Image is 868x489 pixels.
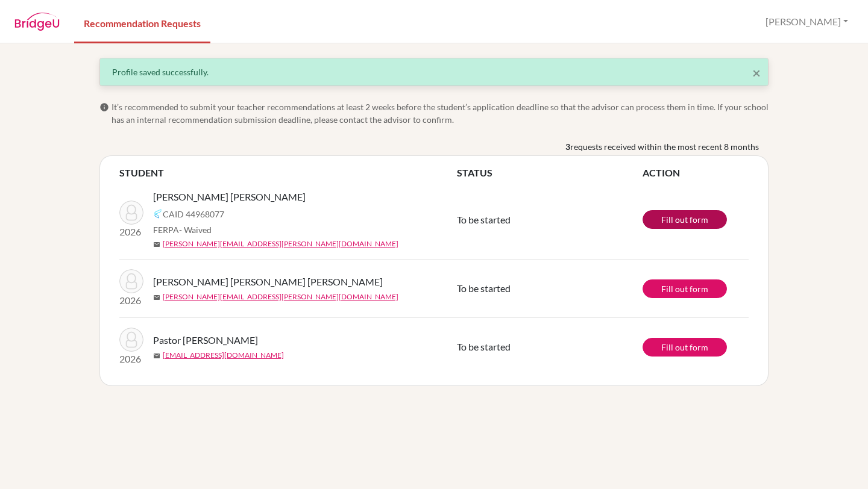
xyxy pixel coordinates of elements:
[457,282,511,294] span: To be started
[179,225,212,235] span: - Waived
[570,140,759,153] span: requests received within the most recent 8 months
[760,10,854,33] button: [PERSON_NAME]
[153,223,212,236] span: FERPA
[112,101,769,126] span: It’s recommended to submit your teacher recommendations at least 2 weeks before the student’s app...
[163,350,284,361] a: [EMAIL_ADDRESS][DOMAIN_NAME]
[163,238,398,249] a: [PERSON_NAME][EMAIL_ADDRESS][PERSON_NAME][DOMAIN_NAME]
[643,210,727,229] a: Fill out form
[119,166,457,180] th: STUDENT
[119,225,143,239] p: 2026
[457,166,643,180] th: STATUS
[74,2,210,43] a: Recommendation Requests
[752,66,761,80] button: Close
[163,291,398,302] a: [PERSON_NAME][EMAIL_ADDRESS][PERSON_NAME][DOMAIN_NAME]
[153,333,258,347] span: Pastor [PERSON_NAME]
[752,64,761,81] span: ×
[153,294,160,301] span: mail
[153,352,160,360] span: mail
[153,241,160,248] span: mail
[643,166,749,180] th: ACTION
[119,201,143,225] img: Safie Dada, Federico
[153,275,383,289] span: [PERSON_NAME] [PERSON_NAME] [PERSON_NAME]
[565,140,570,153] b: 3
[643,338,727,357] a: Fill out form
[119,269,143,293] img: Cabrera Morales, Giovanni Leonidas
[153,190,306,204] span: [PERSON_NAME] [PERSON_NAME]
[119,328,143,352] img: Pastor Calderón, Sofia Angela
[112,66,756,78] div: Profile saved successfully.
[14,13,60,31] img: BridgeU logo
[153,209,163,219] img: Common App logo
[99,102,109,112] span: info
[163,208,224,220] span: CAID 44968077
[457,341,511,352] span: To be started
[457,214,511,225] span: To be started
[119,352,143,366] p: 2026
[119,293,143,308] p: 2026
[643,279,727,298] a: Fill out form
